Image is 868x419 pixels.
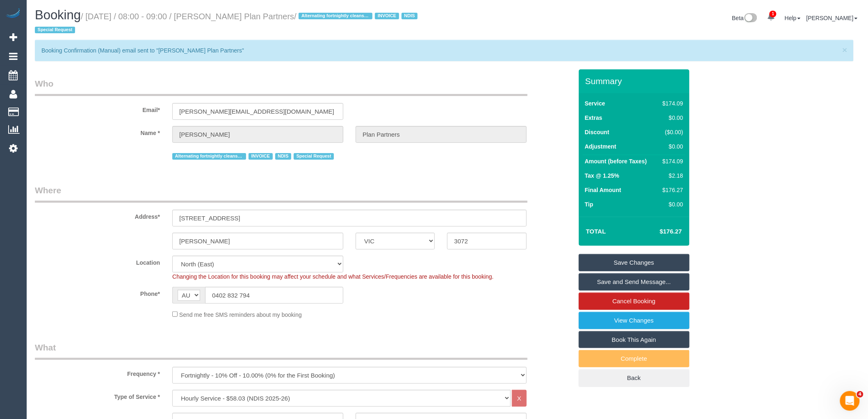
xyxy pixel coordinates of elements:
strong: Total [586,228,606,235]
a: Save Changes [579,254,690,271]
h4: $176.27 [635,228,682,235]
div: $0.00 [659,200,683,208]
span: Booking [35,8,81,22]
div: ($0.00) [659,128,683,136]
span: 1 [770,11,777,17]
span: Changing the Location for this booking may affect your schedule and what Services/Frequencies are... [172,273,493,280]
label: Service [585,99,605,108]
a: View Changes [579,312,690,329]
span: × [843,45,847,55]
input: Email* [172,103,343,120]
span: NDIS [402,13,418,19]
input: Suburb* [172,233,343,250]
legend: What [35,341,528,360]
label: Adjustment [585,142,617,151]
a: Beta [732,15,758,21]
a: 1 [763,8,779,26]
a: Cancel Booking [579,293,690,310]
label: Amount (before Taxes) [585,157,647,165]
input: Phone* [205,287,343,304]
span: Send me free SMS reminders about my booking [179,311,302,318]
span: Special Request [35,27,75,33]
label: Location [29,256,166,267]
a: Save and Send Message... [579,273,690,291]
span: NDIS [275,153,291,160]
span: Alternating fortnightly cleans with [PERSON_NAME] [299,13,372,19]
input: Post Code* [447,233,526,250]
div: $176.27 [659,186,683,194]
label: Type of Service * [29,390,166,401]
small: / [DATE] / 08:00 - 09:00 / [PERSON_NAME] Plan Partners [35,12,420,35]
iframe: Intercom live chat [840,391,860,411]
label: Phone* [29,287,166,298]
label: Tax @ 1.25% [585,172,619,180]
label: Email* [29,103,166,114]
div: $0.00 [659,114,683,122]
a: Help [785,15,801,21]
input: First Name* [172,126,343,143]
p: Booking Confirmation (Manual) email sent to "[PERSON_NAME] Plan Partners" [41,46,839,55]
label: Tip [585,200,594,208]
img: New interface [744,13,757,24]
label: Frequency * [29,367,166,378]
div: $174.09 [659,99,683,108]
span: INVOICE [249,153,272,160]
legend: Where [35,184,528,203]
h3: Summary [585,76,685,86]
a: Book This Again [579,331,690,348]
label: Final Amount [585,186,621,194]
div: $174.09 [659,157,683,165]
label: Address* [29,210,166,221]
div: $2.18 [659,172,683,180]
a: [PERSON_NAME] [806,15,858,21]
input: Last Name* [356,126,527,143]
a: Back [579,369,690,387]
label: Extras [585,114,603,122]
img: Automaid Logo [5,8,21,20]
label: Discount [585,128,610,136]
span: 4 [857,391,863,398]
span: Alternating fortnightly cleans with [PERSON_NAME] [172,153,246,160]
span: INVOICE [375,13,399,19]
div: $0.00 [659,142,683,151]
label: Name * [29,126,166,137]
legend: Who [35,78,528,96]
span: Special Request [294,153,334,160]
button: Close [843,46,847,54]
